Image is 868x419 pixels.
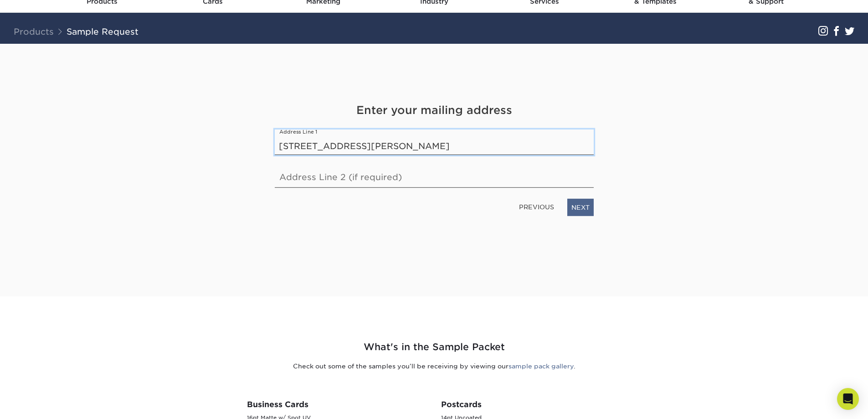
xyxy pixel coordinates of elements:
a: Products [14,26,54,36]
a: NEXT [567,199,594,216]
h3: Business Cards [247,400,427,409]
p: Check out some of the samples you’ll be receiving by viewing our . [168,362,701,371]
h4: Enter your mailing address [275,102,594,119]
iframe: Google Customer Reviews [2,391,77,416]
a: sample pack gallery [508,362,574,370]
div: Open Intercom Messenger [837,388,859,410]
h3: Postcards [441,400,621,409]
a: PREVIOUS [515,200,558,214]
a: Sample Request [67,26,139,36]
h2: What's in the Sample Packet [168,340,701,354]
